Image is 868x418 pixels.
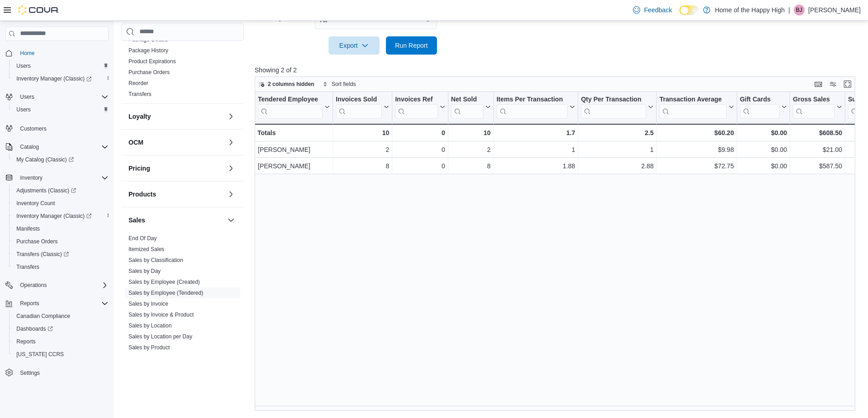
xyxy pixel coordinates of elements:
[128,190,224,199] button: Products
[13,73,108,84] span: Inventory Manager (Classic)
[128,267,161,275] span: Sales by Day
[20,93,34,101] span: Users
[740,96,780,104] div: Gift Cards
[258,161,330,171] div: [PERSON_NAME]
[13,336,39,347] a: Reports
[679,5,699,15] input: Dark Mode
[16,263,39,271] span: Transfers
[13,60,34,71] a: Users
[496,96,568,104] div: Items Per Transaction
[740,144,787,155] div: $0.00
[16,172,46,183] button: Inventory
[128,216,224,225] button: Sales
[128,289,203,297] span: Sales by Employee (Tendered)
[16,238,58,245] span: Purchase Orders
[329,36,380,55] button: Export
[9,153,112,166] a: My Catalog (Classic)
[813,79,824,90] button: Keyboard shortcuts
[9,72,112,85] a: Inventory Manager (Classic)
[226,111,236,122] button: Loyalty
[13,104,108,115] span: Users
[226,189,236,200] button: Products
[20,300,39,307] span: Reports
[334,36,374,55] span: Export
[13,211,95,222] a: Inventory Manager (Classic)
[16,91,38,102] button: Users
[16,212,92,220] span: Inventory Manager (Classic)
[16,351,64,358] span: [US_STATE] CCRS
[16,200,55,207] span: Inventory Count
[257,127,330,138] div: Totals
[258,96,323,119] div: Tendered Employee
[715,5,785,15] p: Home of the Happy High
[128,235,157,242] span: End Of Day
[451,161,491,171] div: 8
[13,223,43,234] a: Manifests
[629,1,675,19] a: Feedback
[9,310,112,322] button: Canadian Compliance
[128,279,200,285] a: Sales by Employee (Created)
[793,96,835,104] div: Gross Sales
[18,5,59,15] img: Cova
[451,127,490,138] div: 10
[128,112,224,121] button: Loyalty
[13,223,108,234] span: Manifests
[13,198,108,209] span: Inventory Count
[336,161,389,171] div: 8
[659,96,726,104] div: Transaction Average
[16,312,70,320] span: Canadian Compliance
[226,137,236,148] button: OCM
[128,91,151,98] span: Transfers
[128,58,176,65] a: Product Expirations
[16,122,108,134] span: Customers
[793,96,842,119] button: Gross Sales
[395,96,445,119] button: Invoices Ref
[319,79,360,90] button: Sort fields
[128,58,176,65] span: Product Expirations
[13,249,72,260] a: Transfers (Classic)
[13,349,108,360] span: Washington CCRS
[13,323,108,334] span: Dashboards
[2,366,112,379] button: Settings
[121,233,244,389] div: Sales
[128,246,164,252] a: Itemized Sales
[16,280,108,291] span: Operations
[128,138,144,147] h3: OCM
[128,47,168,54] span: Package History
[16,75,92,82] span: Inventory Manager (Classic)
[16,123,50,134] a: Customers
[659,96,734,119] button: Transaction Average
[2,141,112,153] button: Catalog
[128,138,224,147] button: OCM
[336,96,382,104] div: Invoices Sold
[581,96,646,119] div: Qty Per Transaction
[20,125,46,132] span: Customers
[9,235,112,248] button: Purchase Orders
[128,312,194,318] a: Sales by Invoice & Product
[2,46,112,60] button: Home
[5,43,108,403] nav: Complex example
[9,222,112,235] button: Manifests
[808,5,861,15] p: [PERSON_NAME]
[20,282,47,289] span: Operations
[16,367,108,378] span: Settings
[451,96,490,119] button: Net Sold
[255,79,318,90] button: 2 columns hidden
[9,184,112,197] a: Adjustments (Classic)
[128,311,194,318] span: Sales by Invoice & Product
[128,344,170,351] a: Sales by Product
[497,161,575,171] div: 1.88
[258,96,323,104] div: Tendered Employee
[16,106,31,113] span: Users
[16,325,53,332] span: Dashboards
[395,41,428,50] span: Run Report
[16,48,38,59] a: Home
[13,336,108,347] span: Reports
[13,311,74,322] a: Canadian Compliance
[20,174,42,181] span: Inventory
[9,210,112,222] a: Inventory Manager (Classic)
[386,36,437,55] button: Run Report
[128,333,192,340] span: Sales by Location per Day
[740,127,787,138] div: $0.00
[395,161,445,171] div: 0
